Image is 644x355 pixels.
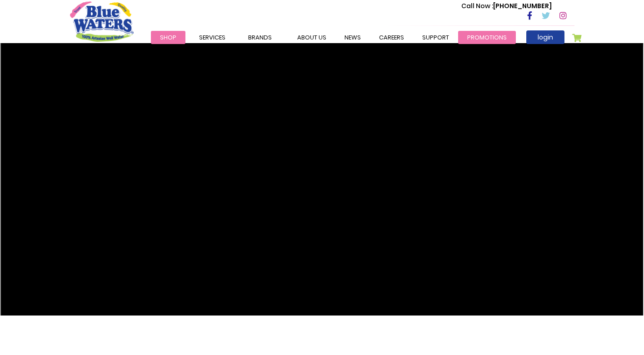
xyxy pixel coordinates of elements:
a: careers [370,31,413,44]
a: News [335,31,370,44]
span: Brands [248,33,272,42]
span: Shop [160,33,176,42]
a: support [413,31,458,44]
span: Call Now : [461,1,493,10]
span: Services [199,33,225,42]
a: login [526,30,564,44]
a: about us [288,31,335,44]
p: [PHONE_NUMBER] [461,1,552,11]
a: store logo [70,1,134,41]
a: Promotions [458,31,516,44]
